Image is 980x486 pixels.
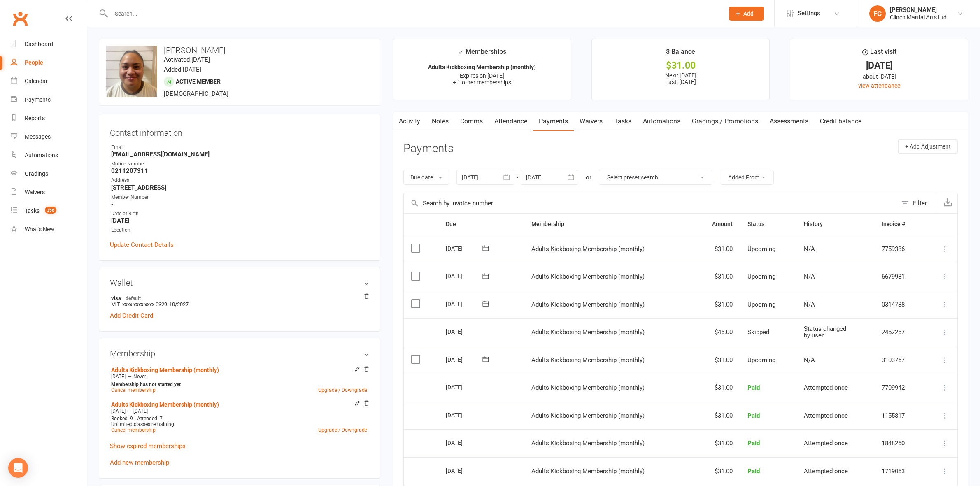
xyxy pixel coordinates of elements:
[109,408,369,414] div: —
[693,214,740,235] th: Amount
[111,200,369,208] strong: -
[747,273,775,280] span: Upcoming
[804,325,846,340] span: Status changed by user
[897,193,938,213] button: Filter
[743,10,754,17] span: Add
[169,301,189,307] span: 10/2027
[25,207,40,214] div: Tasks
[111,416,133,421] span: Booked: 9
[164,66,201,73] time: Added [DATE]
[11,35,87,53] a: Dashboard
[25,115,45,121] div: Reports
[874,235,925,263] td: 7759386
[804,273,815,280] span: N/A
[446,436,484,449] div: [DATE]
[747,439,760,447] span: Paid
[798,61,961,70] div: [DATE]
[111,160,369,168] div: Mobile Number
[176,78,221,85] span: Active member
[531,328,645,336] span: Adults Kickboxing Membership (monthly)
[111,226,369,234] div: Location
[25,96,51,103] div: Payments
[446,242,484,255] div: [DATE]
[804,439,848,447] span: Attempted once
[133,374,146,379] span: Never
[446,325,484,338] div: [DATE]
[133,408,148,414] span: [DATE]
[110,459,169,466] a: Add new membership
[446,353,484,366] div: [DATE]
[426,112,454,131] a: Notes
[110,293,369,309] li: M T
[747,384,760,391] span: Paid
[874,346,925,374] td: 3103767
[446,270,484,282] div: [DATE]
[111,408,126,414] span: [DATE]
[111,144,369,151] div: Email
[453,79,511,86] span: + 1 other memberships
[764,112,814,131] a: Assessments
[111,295,365,301] strong: visa
[109,373,369,380] div: —
[11,91,87,109] a: Payments
[109,8,718,19] input: Search...
[25,133,51,140] div: Messages
[11,220,87,239] a: What's New
[11,183,87,202] a: Waivers
[869,5,886,22] div: FC
[599,61,762,70] div: $31.00
[45,207,56,214] span: 356
[110,240,174,250] a: Update Contact Details
[898,139,958,154] button: + Add Adjustment
[804,301,815,308] span: N/A
[111,401,219,408] a: Adults Kickboxing Membership (monthly)
[874,457,925,485] td: 1719053
[111,421,174,427] span: Unlimited classes remaining
[693,291,740,319] td: $31.00
[110,311,153,321] a: Add Credit Card
[796,214,874,235] th: History
[318,387,367,393] a: Upgrade / Downgrade
[531,356,645,364] span: Adults Kickboxing Membership (monthly)
[25,59,43,66] div: People
[693,457,740,485] td: $31.00
[874,374,925,402] td: 7709942
[804,467,848,475] span: Attempted once
[531,412,645,419] span: Adults Kickboxing Membership (monthly)
[25,226,54,233] div: What's New
[111,167,369,174] strong: 0211207311
[8,458,28,478] div: Open Intercom Messenger
[11,202,87,220] a: Tasks 356
[693,402,740,430] td: $31.00
[693,346,740,374] td: $31.00
[913,198,927,208] div: Filter
[747,301,775,308] span: Upcoming
[25,152,58,158] div: Automations
[804,412,848,419] span: Attempted once
[874,429,925,457] td: 1848250
[106,46,373,55] h3: [PERSON_NAME]
[11,109,87,128] a: Reports
[25,189,45,195] div: Waivers
[666,47,695,61] div: $ Balance
[458,48,463,56] i: ✓
[25,78,48,84] div: Calendar
[137,416,163,421] span: Attended: 7
[874,263,925,291] td: 6679981
[11,72,87,91] a: Calendar
[693,374,740,402] td: $31.00
[25,41,53,47] div: Dashboard
[798,72,961,81] div: about [DATE]
[637,112,686,131] a: Automations
[720,170,774,185] button: Added From
[393,112,426,131] a: Activity
[608,112,637,131] a: Tasks
[111,381,181,387] strong: Membership has not started yet
[531,439,645,447] span: Adults Kickboxing Membership (monthly)
[804,356,815,364] span: N/A
[318,427,367,433] a: Upgrade / Downgrade
[446,381,484,393] div: [DATE]
[111,151,369,158] strong: [EMAIL_ADDRESS][DOMAIN_NAME]
[531,245,645,253] span: Adults Kickboxing Membership (monthly)
[446,464,484,477] div: [DATE]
